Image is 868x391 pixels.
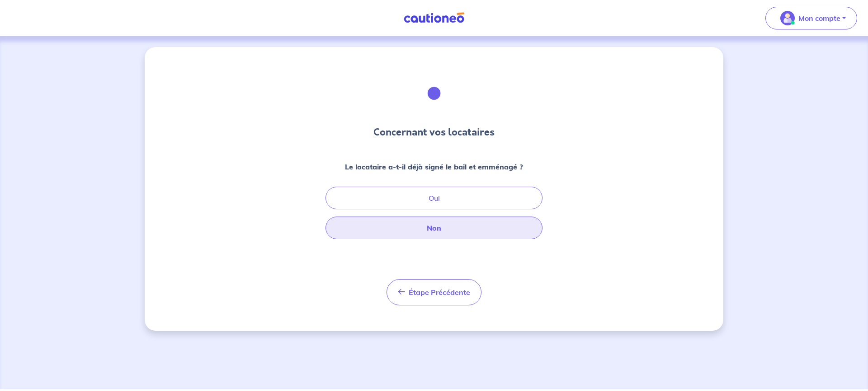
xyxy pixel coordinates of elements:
button: Étape Précédente [387,279,481,305]
img: Cautioneo [400,12,468,24]
strong: Le locataire a-t-il déjà signé le bail et emménagé ? [345,162,523,171]
img: illu_tenants.svg [410,69,458,118]
button: Non [325,217,542,239]
button: Oui [325,187,542,209]
img: illu_account_valid_menu.svg [780,11,795,25]
h3: Concernant vos locataires [373,125,495,140]
button: illu_account_valid_menu.svgMon compte [765,7,857,29]
span: Étape Précédente [409,288,470,297]
p: Mon compte [798,13,840,24]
